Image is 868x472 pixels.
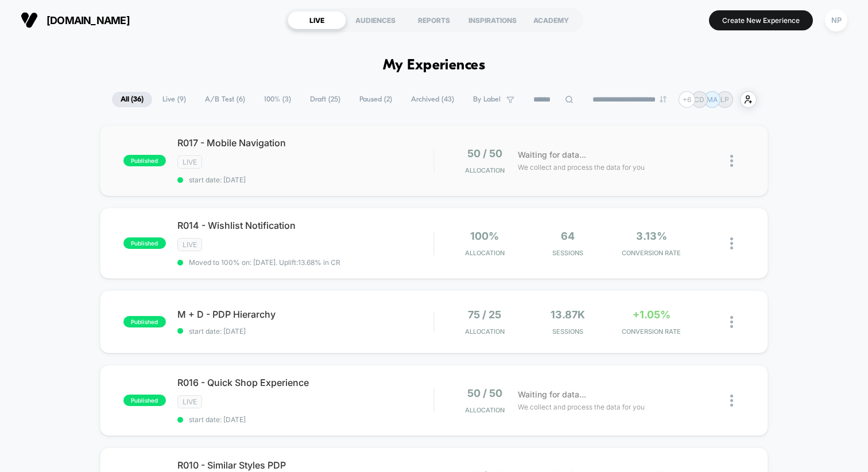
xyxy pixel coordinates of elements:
[465,327,505,336] span: Allocation
[196,92,254,107] span: A/B Test ( 6 )
[470,230,499,242] span: 100%
[123,395,166,406] span: published
[660,96,666,103] img: end
[730,395,733,407] img: close
[636,230,667,242] span: 3.13%
[821,9,851,32] button: NP
[17,11,133,29] button: [DOMAIN_NAME]
[405,11,463,29] div: REPORTS
[465,249,505,257] span: Allocation
[177,309,433,320] span: M + D - PDP Hierarchy
[467,387,502,399] span: 50 / 50
[467,147,502,159] span: 50 / 50
[518,149,586,161] span: Waiting for data...
[123,316,166,327] span: published
[465,406,505,414] span: Allocation
[522,11,580,29] div: ACADEMY
[351,92,401,107] span: Paused ( 2 )
[694,95,704,104] p: CD
[301,92,349,107] span: Draft ( 25 )
[177,459,433,471] span: R010 - Similar Styles PDP
[177,155,202,169] span: LIVE
[177,415,433,424] span: start date: [DATE]
[730,316,733,328] img: close
[46,14,130,26] span: [DOMAIN_NAME]
[679,91,695,108] div: + 6
[177,327,433,336] span: start date: [DATE]
[518,162,645,173] span: We collect and process the data for you
[529,249,607,257] span: Sessions
[177,238,202,251] span: LIVE
[123,237,166,249] span: published
[633,309,671,321] span: +1.05%
[730,237,733,249] img: close
[177,377,433,388] span: R016 - Quick Shop Experience
[177,220,433,231] span: R014 - Wishlist Notification
[473,95,501,104] span: By Label
[613,327,690,336] span: CONVERSION RATE
[177,175,433,184] span: start date: [DATE]
[561,230,575,242] span: 64
[255,92,300,107] span: 100% ( 3 )
[463,11,522,29] div: INSPIRATIONS
[154,92,195,107] span: Live ( 9 )
[730,155,733,167] img: close
[189,258,340,267] span: Moved to 100% on: [DATE] . Uplift: 13.68% in CR
[613,249,690,257] span: CONVERSION RATE
[177,137,433,149] span: R017 - Mobile Navigation
[383,57,486,74] h1: My Experiences
[518,388,586,401] span: Waiting for data...
[529,327,607,336] span: Sessions
[402,92,463,107] span: Archived ( 43 )
[720,95,729,104] p: LP
[123,155,166,166] span: published
[112,92,152,107] span: All ( 36 )
[825,9,847,32] div: NP
[709,10,813,30] button: Create New Experience
[465,166,505,174] span: Allocation
[177,395,202,408] span: LIVE
[468,309,501,321] span: 75 / 25
[551,309,585,321] span: 13.87k
[21,11,38,29] img: Visually logo
[288,11,346,29] div: LIVE
[518,401,645,412] span: We collect and process the data for you
[707,95,718,104] p: MA
[346,11,405,29] div: AUDIENCES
